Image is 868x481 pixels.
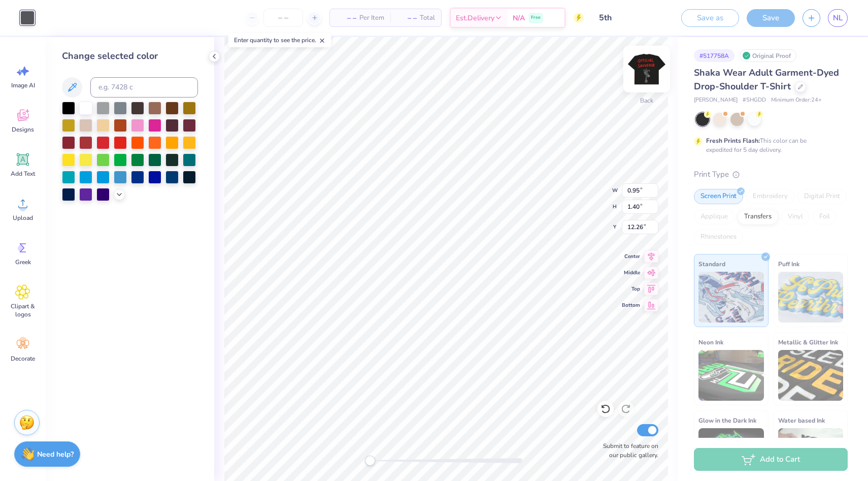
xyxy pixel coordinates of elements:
[746,189,794,204] div: Embroidery
[778,415,825,426] span: Water based Ink
[694,49,735,62] div: # 517758A
[778,428,844,479] img: Water based Ink
[622,269,640,277] span: Middle
[513,13,525,23] span: N/A
[531,14,541,21] span: Free
[740,49,796,62] div: Original Proof
[336,13,356,23] span: – –
[813,209,837,225] div: Foil
[11,170,35,178] span: Add Text
[396,13,417,23] span: – –
[11,81,35,89] span: Image AI
[694,96,738,105] span: [PERSON_NAME]
[698,259,725,269] span: Standard
[365,456,375,466] div: Accessibility label
[694,67,839,92] span: Shaka Wear Adult Garment-Dyed Drop-Shoulder T-Shirt
[456,13,494,23] span: Est. Delivery
[743,96,766,105] span: # SHGDD
[781,209,810,225] div: Vinyl
[698,428,764,479] img: Glow in the Dark Ink
[771,96,822,105] span: Minimum Order: 24 +
[778,337,838,347] span: Metallic & Glitter Ink
[640,96,653,105] div: Back
[698,272,764,323] img: Standard
[778,272,844,323] img: Puff Ink
[228,33,331,47] div: Enter quantity to see the price.
[15,258,31,266] span: Greek
[828,9,848,27] a: NL
[622,301,640,309] span: Bottom
[694,169,848,180] div: Print Type
[359,13,384,23] span: Per Item
[626,49,667,89] img: Back
[622,252,640,261] span: Center
[706,136,831,154] div: This color can be expedited for 5 day delivery.
[778,259,799,269] span: Puff Ink
[698,415,756,426] span: Glow in the Dark Ink
[833,12,843,24] span: NL
[13,214,33,222] span: Upload
[622,285,640,293] span: Top
[37,450,74,459] strong: Need help?
[420,13,435,23] span: Total
[6,302,40,318] span: Clipart & logos
[11,355,35,363] span: Decorate
[698,337,723,347] span: Neon Ink
[694,189,743,204] div: Screen Print
[591,8,666,28] input: Untitled Design
[90,77,198,98] input: e.g. 7428 c
[62,49,198,63] div: Change selected color
[698,350,764,401] img: Neon Ink
[597,441,658,460] label: Submit to feature on our public gallery.
[778,350,844,401] img: Metallic & Glitter Ink
[797,189,847,204] div: Digital Print
[12,125,34,134] span: Designs
[263,9,303,27] input: – –
[706,137,760,145] strong: Fresh Prints Flash:
[694,230,743,245] div: Rhinestones
[694,209,735,225] div: Applique
[738,209,778,225] div: Transfers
